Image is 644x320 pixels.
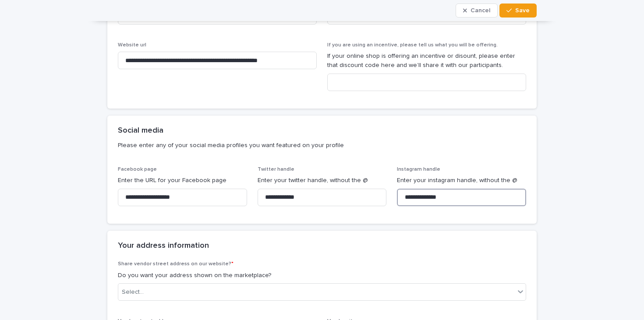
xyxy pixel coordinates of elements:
[327,52,526,70] p: If your online shop is offering an incentive or disount, please enter that discount code here and...
[118,141,523,149] p: Please enter any of your social media profiles you want featured on your profile
[258,176,387,185] p: Enter your twitter handle, without the @
[499,4,537,18] button: Save
[118,271,526,280] p: Do you want your address shown on the marketplace?
[397,176,526,185] p: Enter your instagram handle, without the @
[118,176,247,185] p: Enter the URL for your Facebook page
[118,167,157,172] span: Facebook page
[118,261,234,267] span: Share vendor street address on our website?
[456,4,498,18] button: Cancel
[122,288,144,297] div: Select...
[397,167,440,172] span: Instagram handle
[118,42,146,48] span: Website url
[471,7,490,14] span: Cancel
[327,42,498,48] span: If you are using an incentive, please tell us what you will be offering.
[515,7,530,14] span: Save
[258,167,294,172] span: Twitter handle
[118,241,209,251] h2: Your address information
[118,126,163,136] h2: Social media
